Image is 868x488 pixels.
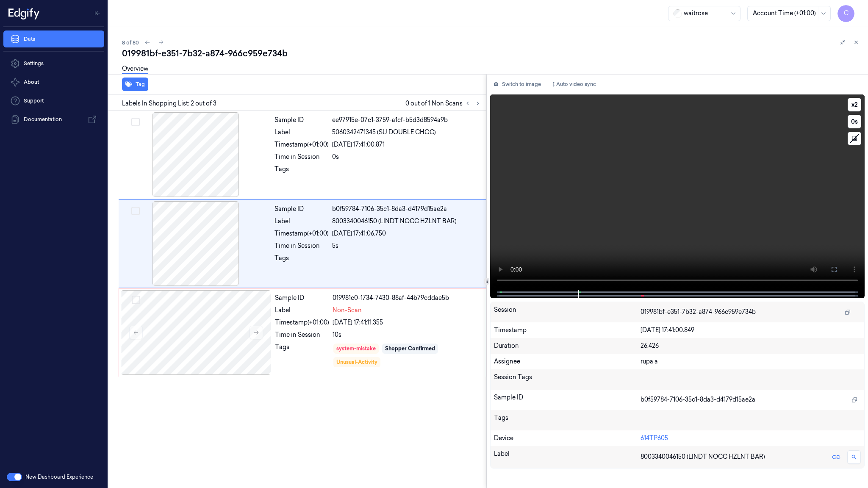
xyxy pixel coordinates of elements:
button: C [837,5,854,22]
div: [DATE] 17:41:00.849 [641,326,861,335]
a: Data [3,30,104,47]
div: Tags [275,165,329,178]
div: Unusual-Activity [336,358,377,366]
div: Session [494,305,641,319]
div: 5s [332,241,481,250]
div: Device [494,434,641,443]
span: 5060342471345 (SU DOUBLE CHOC) [332,128,436,137]
button: Select row [132,296,140,304]
span: 0 out of 1 Non Scans [405,98,483,108]
div: Timestamp (+01:00) [275,318,329,327]
span: Non-Scan [333,306,362,315]
div: Duration [494,341,641,350]
a: Documentation [3,111,104,128]
span: 019981bf-e351-7b32-a874-966c959e734b [641,308,756,316]
span: 8003340046150 (LINDT NOCC HZLNT BAR) [332,217,457,226]
div: 0s [332,152,481,161]
span: Labels In Shopping List: 2 out of 3 [122,99,216,108]
a: Settings [3,55,104,72]
div: Label [275,217,329,226]
button: Auto video sync [548,78,599,91]
div: Timestamp (+01:00) [275,229,329,238]
div: Sample ID [275,116,329,125]
div: rupa a [641,357,861,366]
button: Select row [131,118,140,126]
div: Timestamp [494,326,641,335]
div: [DATE] 17:41:11.355 [333,318,481,327]
a: Support [3,92,104,109]
div: Sample ID [275,205,329,213]
div: b0f59784-7106-35c1-8da3-d4179d15ae2a [332,205,481,213]
div: 614TP605 [641,434,861,443]
div: Tags [275,254,329,267]
span: 8 of 80 [122,39,139,46]
button: Switch to image [490,78,544,91]
span: 8003340046150 (LINDT NOCC HZLNT BAR) [641,452,765,461]
button: About [3,74,104,91]
div: 019981bf-e351-7b32-a874-966c959e734b [122,47,861,59]
div: Tags [275,343,329,368]
div: Sample ID [275,294,329,302]
span: b0f59784-7106-35c1-8da3-d4179d15ae2a [641,395,755,404]
div: [DATE] 17:41:00.871 [332,140,481,149]
div: ee97915e-07c1-3759-a1cf-b5d3d8594a9b [332,116,481,125]
button: Tag [122,78,148,91]
div: Label [275,306,329,315]
div: Label [494,449,641,465]
button: Toggle Navigation [91,6,104,20]
div: Time in Session [275,241,329,250]
div: 019981c0-1734-7430-88af-44b79cddae5b [333,294,481,302]
a: Overview [122,64,148,74]
div: Label [275,128,329,137]
button: x2 [848,98,861,111]
div: [DATE] 17:41:06.750 [332,229,481,238]
div: Tags [494,413,641,427]
div: 10s [333,330,481,339]
div: Timestamp (+01:00) [275,140,329,149]
div: 26.426 [641,341,861,350]
div: Assignee [494,357,641,366]
div: Sample ID [494,393,641,407]
div: Time in Session [275,330,329,339]
button: 0s [848,115,861,128]
div: Shopper Confirmed [385,345,435,352]
button: Select row [131,207,140,215]
div: system-mistake [336,345,376,352]
div: Time in Session [275,152,329,161]
div: Session Tags [494,373,641,386]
